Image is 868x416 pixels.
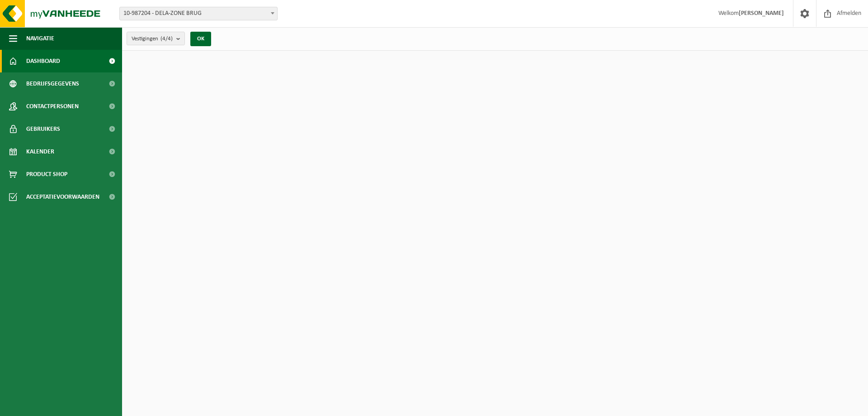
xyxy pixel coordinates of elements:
[120,7,277,20] span: 10-987204 - DELA-ZONE BRUG
[26,186,99,208] span: Acceptatievoorwaarden
[190,32,211,46] button: OK
[26,72,79,95] span: Bedrijfsgegevens
[26,118,60,140] span: Gebruikers
[26,163,67,186] span: Product Shop
[26,140,54,163] span: Kalender
[26,27,54,50] span: Navigatie
[26,95,79,118] span: Contactpersonen
[132,32,173,46] span: Vestigingen
[160,36,173,42] count: (4/4)
[739,10,784,17] strong: [PERSON_NAME]
[119,7,278,20] span: 10-987204 - DELA-ZONE BRUG
[127,32,185,45] button: Vestigingen(4/4)
[26,50,60,72] span: Dashboard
